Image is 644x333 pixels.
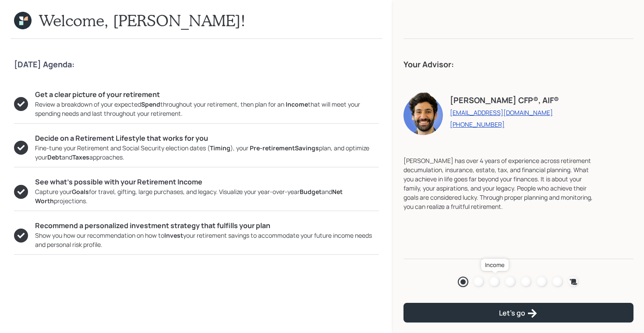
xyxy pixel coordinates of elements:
[403,303,633,323] button: Let's go
[403,156,598,211] div: [PERSON_NAME] has over 4 years of experience across retirement decumulation, insurance, estate, t...
[250,144,295,152] b: Pre-retirement
[403,91,443,135] img: eric-schwartz-headshot.png
[35,187,379,205] div: Capture your for travel, gifting, large purchases, and legacy. Visualize your year-over-year and ...
[47,153,62,161] b: Debt
[499,308,538,319] div: Let's go
[72,153,89,161] b: Taxes
[35,100,379,118] div: Review a breakdown of your expected throughout your retirement, then plan for an that will meet y...
[403,60,633,69] h4: Your Advisor:
[35,143,379,162] div: Fine-tune your Retirement and Social Security election dates ( ), your plan, and optimize your an...
[210,144,230,152] b: Timing
[39,11,246,30] h1: Welcome, [PERSON_NAME]!
[450,120,559,128] a: [PHONE_NUMBER]
[14,60,379,69] h4: [DATE] Agenda:
[35,134,379,142] h5: Decide on a Retirement Lifestyle that works for you
[35,178,379,186] h5: See what’s possible with your Retirement Income
[35,231,379,249] div: Show you how our recommendation on how to your retirement savings to accommodate your future inco...
[35,222,379,230] h5: Recommend a personalized investment strategy that fulfills your plan
[450,108,559,117] a: [EMAIL_ADDRESS][DOMAIN_NAME]
[450,96,559,105] h4: [PERSON_NAME] CFP®, AIF®
[164,231,183,239] b: Invest
[286,100,308,108] b: Income
[35,187,343,205] b: Net Worth
[295,144,319,152] b: Savings
[300,187,322,196] b: Budget
[72,187,89,196] b: Goals
[35,90,379,99] h5: Get a clear picture of your retirement
[141,100,160,108] b: Spend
